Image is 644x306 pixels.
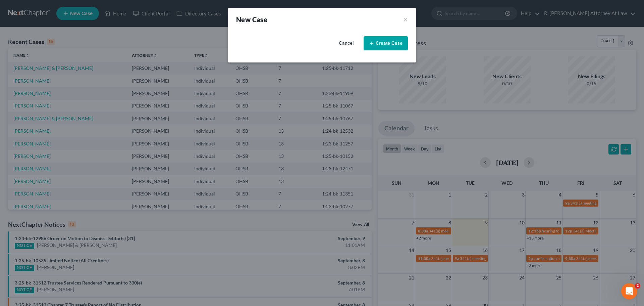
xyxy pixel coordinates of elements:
button: × [403,15,408,24]
button: Cancel [331,37,361,50]
button: Create Case [364,36,408,50]
iframe: Intercom live chat [621,283,637,299]
span: 2 [635,283,640,289]
strong: New Case [236,15,267,24]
